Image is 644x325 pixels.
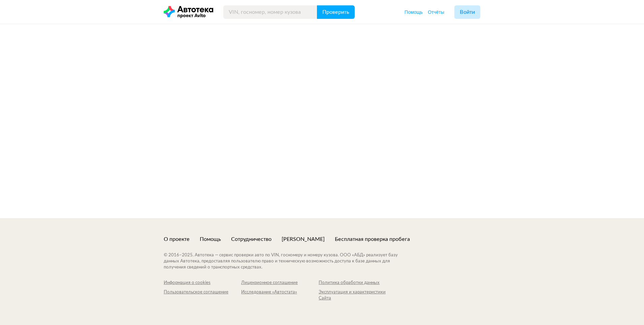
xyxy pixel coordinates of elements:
[164,236,190,243] a: О проекте
[223,5,317,19] input: VIN, госномер, номер кузова
[164,252,411,270] div: © 2016– 2025 . Автотека — сервис проверки авто по VIN, госномеру и номеру кузова. ООО «АБД» реали...
[241,280,319,286] a: Лицензионное соглашение
[405,9,423,15] span: Помощь
[322,9,349,15] span: Проверить
[319,280,396,286] a: Политика обработки данных
[164,289,241,295] div: Пользовательское соглашение
[241,289,319,295] div: Исследование «Автостата»
[164,289,241,301] a: Пользовательское соглашение
[428,9,444,15] a: Отчёты
[231,236,271,243] a: Сотрудничество
[200,236,221,243] a: Помощь
[405,9,423,15] a: Помощь
[317,5,355,19] button: Проверить
[164,280,241,286] a: Информация о cookies
[319,289,396,301] a: Эксплуатация и характеристики Сайта
[335,236,410,243] a: Бесплатная проверка пробега
[460,9,475,15] span: Войти
[241,289,319,301] a: Исследование «Автостата»
[428,9,444,15] span: Отчёты
[282,236,325,243] a: [PERSON_NAME]
[454,5,480,19] button: Войти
